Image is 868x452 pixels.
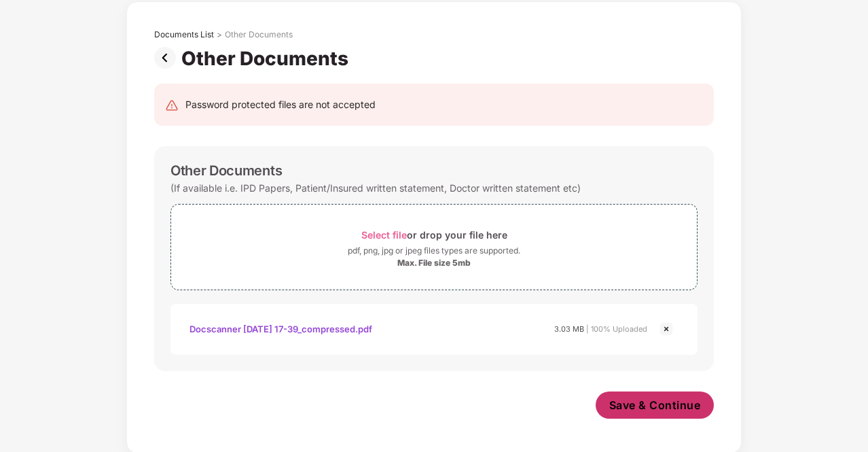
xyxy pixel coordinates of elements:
div: or drop your file here [361,226,507,244]
div: (If available i.e. IPD Papers, Patient/Insured written statement, Doctor written statement etc) [170,179,581,197]
button: Save & Continue [596,392,715,419]
img: svg+xml;base64,PHN2ZyB4bWxucz0iaHR0cDovL3d3dy53My5vcmcvMjAwMC9zdmciIHdpZHRoPSIyNCIgaGVpZ2h0PSIyNC... [165,99,179,112]
div: Other Documents [181,47,354,70]
div: Documents List [154,29,214,40]
img: svg+xml;base64,PHN2ZyBpZD0iUHJldi0zMngzMiIgeG1sbnM9Imh0dHA6Ly93d3cudzMub3JnLzIwMDAvc3ZnIiB3aWR0aD... [154,47,181,69]
div: Docscanner [DATE] 17-39_compressed.pdf [189,317,372,341]
span: Select file [361,229,407,241]
div: > [217,29,222,40]
div: Other Documents [225,29,293,40]
div: pdf, png, jpg or jpeg files types are supported. [348,244,520,258]
div: Other Documents [170,162,282,179]
span: Save & Continue [609,398,701,413]
span: | 100% Uploaded [586,324,647,334]
span: 3.03 MB [554,324,584,334]
img: svg+xml;base64,PHN2ZyBpZD0iQ3Jvc3MtMjR4MjQiIHhtbG5zPSJodHRwOi8vd3d3LnczLm9yZy8yMDAwL3N2ZyIgd2lkdG... [658,321,674,337]
div: Password protected files are not accepted [185,97,376,112]
span: Select fileor drop your file herepdf, png, jpg or jpeg files types are supported.Max. File size 5mb [171,215,697,279]
div: Max. File size 5mb [397,258,471,268]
